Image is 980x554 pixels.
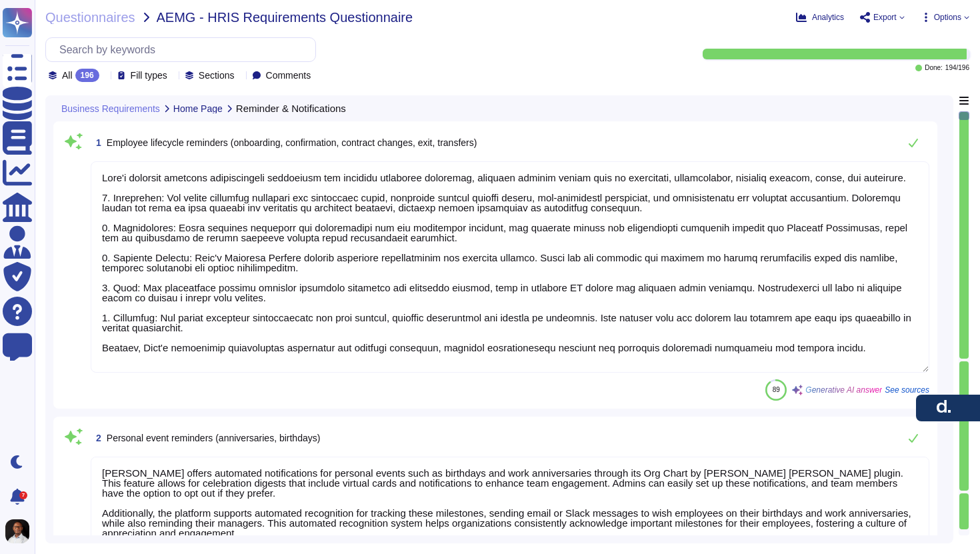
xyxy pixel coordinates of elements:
span: Home Page [173,104,223,113]
span: Personal event reminders (anniversaries, birthdays) [107,433,321,443]
span: Employee lifecycle reminders (onboarding, confirmation, contract changes, exit, transfers) [107,137,477,148]
input: Search by keywords [53,38,315,61]
div: 7 [19,491,27,499]
span: 1 [91,138,101,147]
span: Sections [199,71,235,80]
span: Comments [266,71,311,80]
span: 2 [91,433,101,443]
span: Done: [925,65,943,71]
span: 89 [773,386,780,393]
span: AEMG - HRIS Requirements Questionnaire [157,11,413,24]
button: Analytics [796,12,844,23]
span: Analytics [812,13,844,21]
textarea: [PERSON_NAME] offers automated notifications for personal events such as birthdays and work anniv... [91,457,929,548]
div: 196 [75,69,99,82]
textarea: Lore'i dolorsit ametcons adipiscingeli seddoeiusm tem incididu utlaboree doloremag, aliquaen admi... [91,161,929,373]
span: Questionnaires [45,11,135,24]
span: Reminder & Notifications [236,103,346,113]
button: user [3,517,39,546]
span: Generative AI answer [805,386,882,394]
span: Business Requirements [61,104,160,113]
span: 194 / 196 [945,65,969,71]
span: Export [873,13,897,21]
span: Fill types [131,71,167,80]
span: Options [934,13,961,21]
span: All [62,71,73,80]
img: user [5,519,29,543]
span: See sources [885,386,929,394]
